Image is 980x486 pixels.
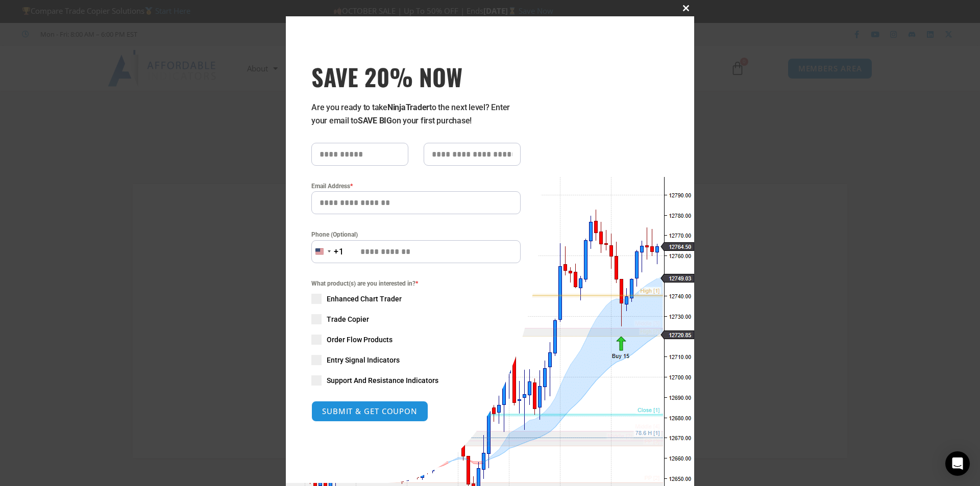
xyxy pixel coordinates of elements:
div: +1 [334,245,344,259]
p: Are you ready to take to the next level? Enter your email to on your first purchase! [311,101,521,127]
label: Email Address [311,181,521,191]
button: Selected country [311,240,344,263]
label: Enhanced Chart Trader [311,294,521,304]
strong: SAVE BIG [358,116,392,125]
button: SUBMIT & GET COUPON [311,401,428,422]
span: What product(s) are you interested in? [311,278,521,289]
span: Enhanced Chart Trader [327,294,402,304]
label: Support And Resistance Indicators [311,375,521,386]
span: Support And Resistance Indicators [327,375,438,386]
span: Entry Signal Indicators [327,355,400,365]
label: Phone (Optional) [311,229,521,240]
label: Order Flow Products [311,335,521,345]
span: Trade Copier [327,314,369,324]
label: Entry Signal Indicators [311,355,521,365]
h3: SAVE 20% NOW [311,62,521,91]
strong: NinjaTrader [387,103,429,112]
div: Open Intercom Messenger [945,451,970,476]
span: Order Flow Products [327,335,393,345]
label: Trade Copier [311,314,521,324]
